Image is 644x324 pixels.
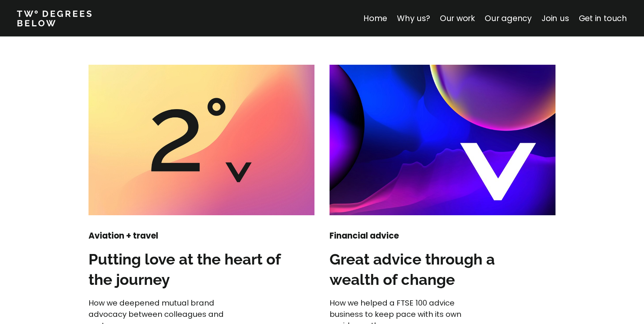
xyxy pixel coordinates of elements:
h3: Putting love at the heart of the journey [89,249,281,290]
a: Our agency [485,13,532,24]
a: Why us? [397,13,430,24]
h4: Financial advice [330,230,476,242]
a: Join us [542,13,569,24]
a: Home [363,13,387,24]
h3: Great advice through a wealth of change [330,249,522,290]
h4: Aviation + travel [89,230,235,242]
a: Our work [440,13,475,24]
a: Get in touch [579,13,627,24]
